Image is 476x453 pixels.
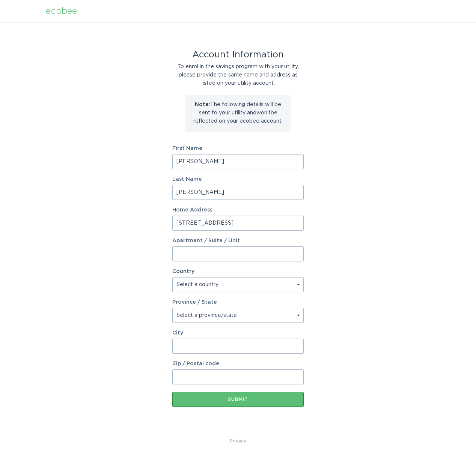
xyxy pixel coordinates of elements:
p: The following details will be sent to your utility and won't be reflected on your ecobee account. [191,100,285,125]
label: Apartment / Suite / Unit [172,238,304,243]
label: Last Name [172,177,304,182]
strong: Note: [195,102,210,107]
label: Zip / Postal code [172,361,304,366]
div: To enrol in the savings program with your utility, please provide the same name and address as li... [172,63,304,87]
button: Submit [172,392,304,407]
label: City [172,330,304,336]
div: Submit [176,397,300,402]
label: Province / State [172,300,217,305]
label: Home Address [172,207,304,213]
label: Country [172,269,194,274]
label: First Name [172,146,304,151]
div: ecobee [46,7,77,15]
a: Privacy Policy & Terms of Use [230,437,246,445]
div: Account Information [172,51,304,59]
